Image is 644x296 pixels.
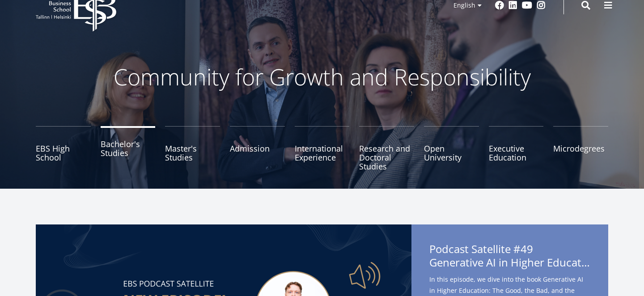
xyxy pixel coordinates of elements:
[36,126,91,171] a: EBS High School
[165,126,220,171] a: Master's Studies
[495,1,504,10] a: Facebook
[429,242,590,272] span: Podcast Satellite #49
[359,126,414,171] a: Research and Doctoral Studies
[101,126,156,171] a: Bachelor's Studies
[295,126,350,171] a: International Experience
[85,63,559,90] p: Community for Growth and Responsibility
[508,1,517,10] a: Linkedin
[522,1,532,10] a: Youtube
[489,126,544,171] a: Executive Education
[553,126,608,171] a: Microdegrees
[537,1,546,10] a: Instagram
[429,256,590,269] span: Generative AI in Higher Education: The Good, the Bad, and the Ugly
[424,126,479,171] a: Open University
[230,126,285,171] a: Admission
